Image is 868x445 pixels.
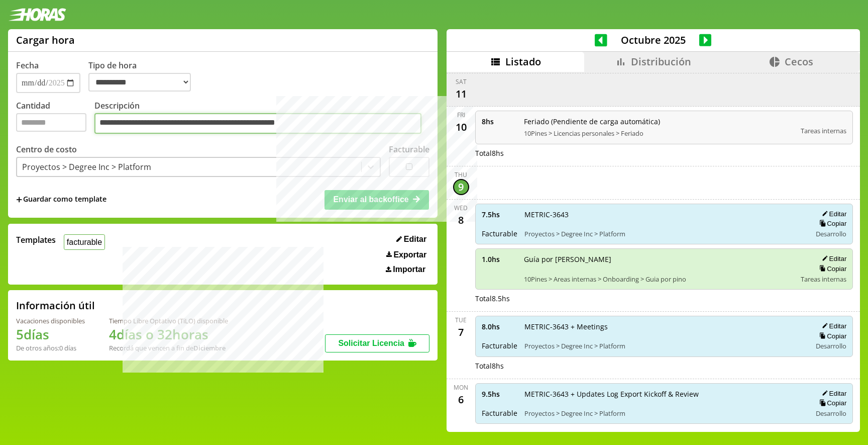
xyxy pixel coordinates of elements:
div: 7 [453,324,469,340]
button: Exportar [383,250,429,260]
div: Vacaciones disponibles [16,316,85,325]
div: Total 8 hs [475,148,853,158]
h1: Cargar hora [16,33,75,47]
span: Octubre 2025 [607,33,699,47]
button: Copiar [816,264,846,273]
button: Enviar al backoffice [324,190,429,209]
button: Copiar [816,399,846,407]
span: 10Pines > Areas internas > Onboarding > Guia por pino [524,275,794,284]
span: + [16,194,22,205]
span: 8 hs [482,117,517,126]
b: Diciembre [193,343,226,352]
span: Importar [393,265,425,274]
div: Total 8 hs [475,361,853,371]
h2: Información útil [16,299,95,312]
label: Tipo de hora [88,60,199,93]
div: Wed [454,204,468,212]
span: METRIC-3643 + Updates Log Export Kickoff & Review [524,389,805,399]
span: METRIC-3643 + Meetings [524,322,805,331]
span: Desarrollo [816,409,846,418]
div: 11 [453,86,469,102]
div: Fri [457,111,465,119]
span: Desarrollo [816,229,846,238]
span: 7.5 hs [482,210,517,219]
button: Solicitar Licencia [325,334,429,352]
h1: 5 días [16,325,85,343]
span: Tareas internas [801,126,846,135]
div: 10 [453,119,469,135]
div: Sat [456,77,467,86]
div: Mon [454,383,468,392]
span: Listado [505,55,541,68]
img: logotipo [8,8,66,21]
button: Editar [819,210,846,218]
span: 1.0 hs [482,254,517,264]
span: Enviar al backoffice [333,195,408,204]
div: Recordá que vencen a fin de [109,343,228,352]
span: Proyectos > Degree Inc > Platform [524,229,805,238]
span: Distribución [631,55,691,68]
input: Cantidad [16,113,86,132]
h1: 4 días o 32 horas [109,325,228,343]
div: Tiempo Libre Optativo (TiLO) disponible [109,316,228,325]
span: 8.0 hs [482,322,517,331]
div: Tue [455,316,467,324]
span: 10Pines > Licencias personales > Feriado [524,129,794,138]
span: Templates [16,234,56,245]
span: Facturable [482,408,517,418]
button: Copiar [816,332,846,340]
label: Fecha [16,60,39,71]
button: Editar [819,322,846,330]
span: Facturable [482,341,517,350]
span: METRIC-3643 [524,210,805,219]
span: Facturable [482,229,517,238]
button: facturable [64,234,105,250]
span: Solicitar Licencia [338,339,404,347]
button: Editar [393,234,429,244]
span: Feriado (Pendiente de carga automática) [524,117,794,126]
select: Tipo de hora [88,73,191,92]
label: Descripción [94,100,429,137]
div: Thu [455,170,467,179]
span: +Guardar como template [16,194,106,205]
button: Copiar [816,219,846,228]
label: Facturable [389,144,429,155]
span: Proyectos > Degree Inc > Platform [524,409,805,418]
div: scrollable content [447,72,860,430]
span: 9.5 hs [482,389,517,399]
span: Tareas internas [801,275,846,284]
span: Proyectos > Degree Inc > Platform [524,341,805,350]
div: Proyectos > Degree Inc > Platform [22,161,151,172]
div: Total 8.5 hs [475,294,853,303]
div: 6 [453,392,469,408]
span: Desarrollo [816,341,846,350]
span: Editar [404,235,426,244]
div: De otros años: 0 días [16,343,85,352]
label: Centro de costo [16,144,77,155]
span: Exportar [393,250,426,259]
label: Cantidad [16,100,94,137]
span: Guía por [PERSON_NAME] [524,254,794,264]
button: Editar [819,254,846,263]
div: Total 9.5 hs [475,428,853,437]
div: 8 [453,212,469,228]
div: 9 [453,179,469,195]
button: Editar [819,389,846,398]
textarea: Descripción [94,113,421,134]
span: Cecos [785,55,813,68]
